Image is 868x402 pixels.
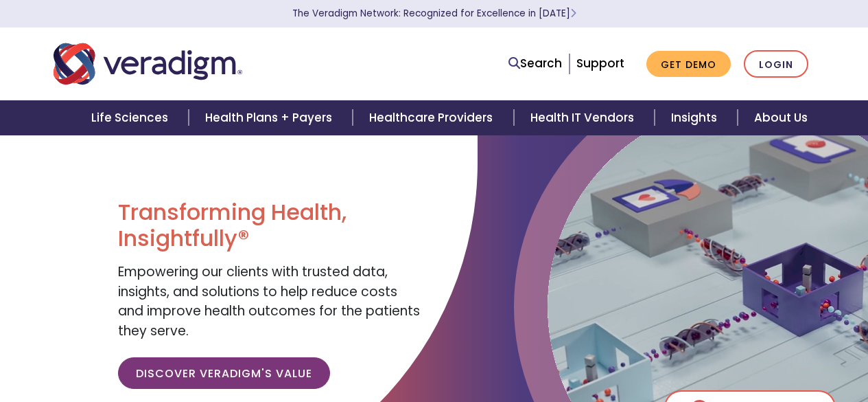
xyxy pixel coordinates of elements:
[292,7,576,20] a: The Veradigm Network: Recognized for Excellence in [DATE]Learn More
[646,51,731,78] a: Get Demo
[118,263,420,340] span: Empowering our clients with trusted data, insights, and solutions to help reduce costs and improv...
[744,50,808,78] a: Login
[189,100,353,135] a: Health Plans + Payers
[514,100,655,135] a: Health IT Vendors
[353,100,513,135] a: Healthcare Providers
[576,55,624,71] a: Support
[75,100,189,135] a: Life Sciences
[570,7,576,20] span: Learn More
[118,199,423,252] h1: Transforming Health, Insightfully®
[118,357,330,389] a: Discover Veradigm's Value
[54,41,242,87] img: Veradigm logo
[655,100,738,135] a: Insights
[508,54,562,73] a: Search
[738,100,824,135] a: About Us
